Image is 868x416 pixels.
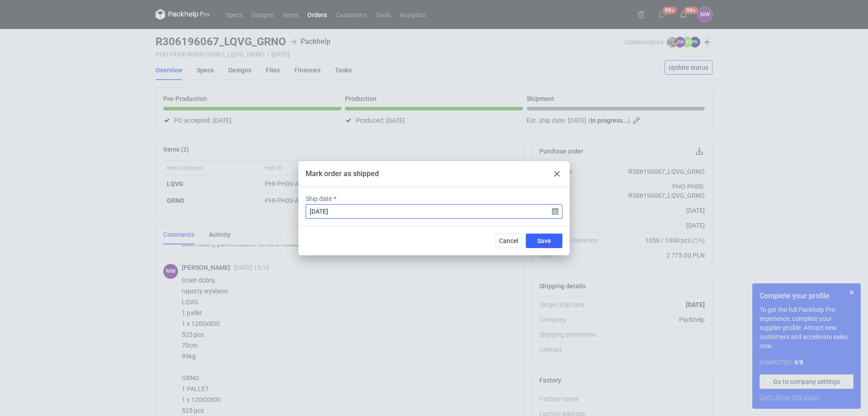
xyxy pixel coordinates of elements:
[306,194,332,203] label: Ship date
[495,234,522,248] button: Cancel
[526,234,562,248] button: Save
[306,169,379,179] div: Mark order as shipped
[537,238,551,244] span: Save
[499,238,518,244] span: Cancel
